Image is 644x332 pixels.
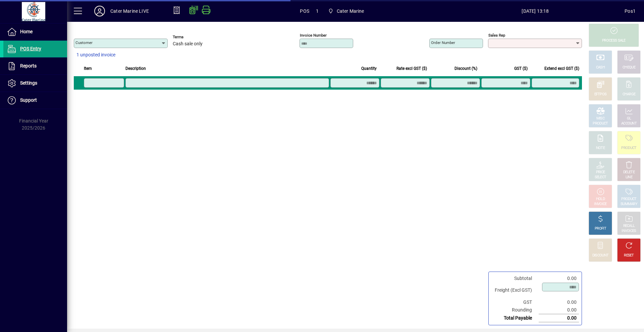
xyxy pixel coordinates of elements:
span: 1 unposted invoice [76,51,115,58]
button: Profile [89,5,110,17]
td: 0.00 [539,298,579,306]
div: PROCESS SALE [602,38,626,43]
span: Cater Marine [325,5,367,17]
span: Cater Marine [337,6,364,16]
td: 0.00 [539,314,579,322]
div: NOTE [596,146,605,151]
span: Settings [20,80,37,86]
div: MISC [596,116,604,121]
div: PRODUCT [621,197,636,202]
td: Freight (Excl GST) [491,282,539,298]
div: RESET [624,253,634,258]
span: Item [84,65,92,72]
div: CHARGE [623,92,636,97]
div: CASH [596,65,605,70]
span: Extend excl GST ($) [544,65,579,72]
mat-label: Customer [75,40,93,45]
div: Pos1 [625,6,636,16]
div: EFTPOS [594,92,607,97]
div: GL [627,116,631,121]
div: INVOICE [594,202,606,207]
mat-label: Sales rep [488,33,505,38]
div: ACCOUNT [621,121,637,126]
span: Terms [173,35,213,39]
div: DELETE [623,170,635,175]
div: INVOICES [622,229,636,234]
span: POS Entry [20,46,41,51]
a: Settings [3,75,67,92]
td: Subtotal [491,275,539,282]
a: Reports [3,58,67,75]
div: Cater Marine LIVE [110,6,149,16]
div: PRODUCT [621,146,636,151]
td: GST [491,298,539,306]
span: Discount (%) [454,65,477,72]
div: DISCOUNT [592,253,608,258]
button: 1 unposted invoice [74,49,118,61]
div: PRODUCT [593,121,608,126]
span: GST ($) [514,65,528,72]
mat-label: Order number [431,40,455,45]
td: Rounding [491,306,539,314]
span: 1 [316,6,319,16]
td: 0.00 [539,275,579,282]
td: Total Payable [491,314,539,322]
span: Quantity [361,65,377,72]
div: LINE [626,175,632,180]
div: PROFIT [595,226,606,231]
a: Support [3,92,67,109]
div: HOLD [596,197,605,202]
span: Reports [20,63,37,68]
span: Rate excl GST ($) [396,65,427,72]
div: CHEQUE [623,65,635,70]
span: POS [300,6,309,16]
div: RECALL [623,224,635,229]
div: SELECT [595,175,606,180]
div: PRICE [596,170,605,175]
span: [DATE] 13:18 [446,6,625,16]
div: SUMMARY [621,202,637,207]
span: Description [125,65,146,72]
mat-label: Invoice number [300,33,327,38]
span: Support [20,97,37,103]
td: 0.00 [539,306,579,314]
span: Cash sale only [173,41,203,47]
a: Home [3,23,67,40]
span: Home [20,29,33,34]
